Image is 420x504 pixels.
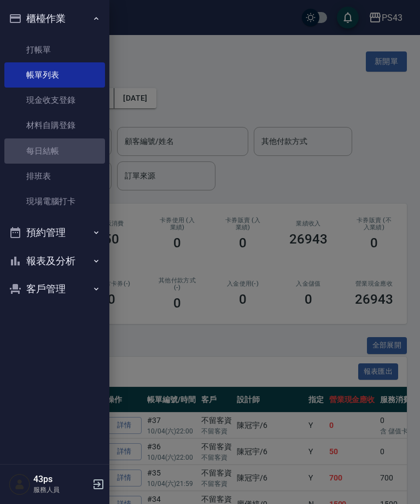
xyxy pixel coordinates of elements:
[4,37,105,62] a: 打帳單
[4,88,105,113] a: 現金收支登錄
[4,4,105,33] button: 櫃檯作業
[4,113,105,138] a: 材料自購登錄
[33,474,89,485] h5: 43ps
[4,218,105,247] button: 預約管理
[4,138,105,164] a: 每日結帳
[4,189,105,214] a: 現場電腦打卡
[4,247,105,275] button: 報表及分析
[4,164,105,189] a: 排班表
[4,275,105,303] button: 客戶管理
[4,62,105,88] a: 帳單列表
[33,485,89,495] p: 服務人員
[9,473,31,495] img: Person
